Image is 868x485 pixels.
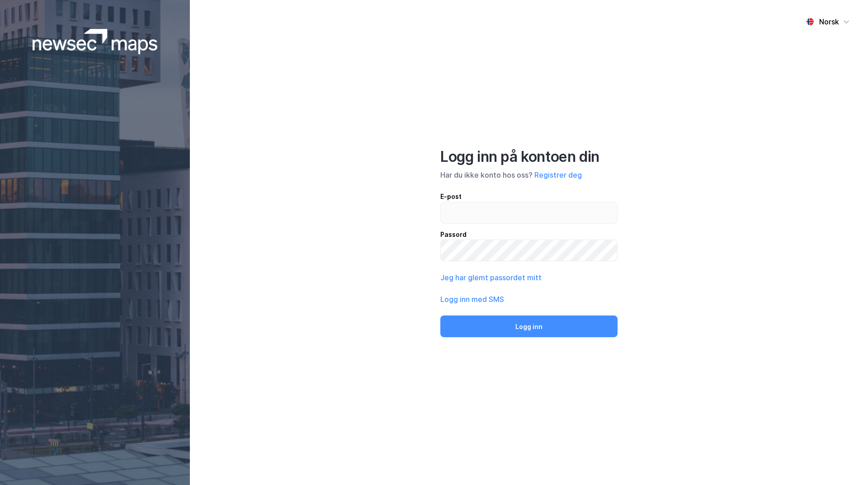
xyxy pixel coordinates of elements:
[440,294,504,305] button: Logg inn med SMS
[440,315,618,337] button: Logg inn
[440,170,618,180] div: Har du ikke konto hos oss?
[33,29,158,54] img: logoWhite.bf58a803f64e89776f2b079ca2356427.svg
[534,170,582,180] button: Registrer deg
[440,229,618,240] div: Passord
[440,272,542,283] button: Jeg har glemt passordet mitt
[440,148,618,166] div: Logg inn på kontoen din
[819,16,839,27] div: Norsk
[440,191,618,202] div: E-post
